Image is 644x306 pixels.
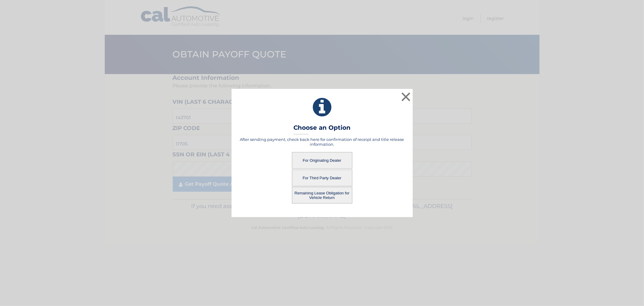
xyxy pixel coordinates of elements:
button: For Third Party Dealer [292,170,352,186]
button: × [400,91,412,103]
h3: Choose an Option [293,124,351,135]
h5: After sending payment, check back here for confirmation of receipt and title release information. [239,137,405,147]
button: For Originating Dealer [292,152,352,169]
button: Remaining Lease Obligation for Vehicle Return [292,187,352,203]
